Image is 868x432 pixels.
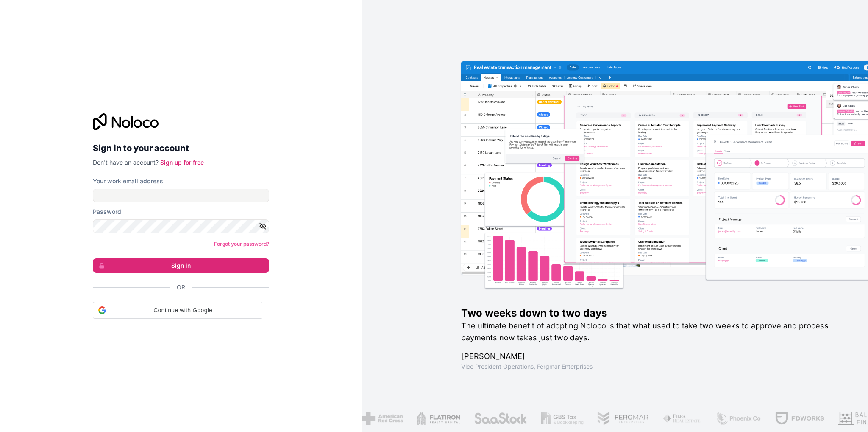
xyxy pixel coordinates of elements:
[93,208,121,216] label: Password
[348,412,389,425] img: /assets/american-red-cross-BAupjrZR.png
[702,412,748,425] img: /assets/phoenix-BREaitsQ.png
[93,159,159,166] span: Don't have an account?
[93,189,269,202] input: Email address
[649,412,689,425] img: /assets/fiera-fwj2N5v4.png
[584,412,635,425] img: /assets/fergmar-CudnrXN5.png
[93,302,262,319] div: Continue with Google
[461,320,841,344] h2: The ultimate benefit of adopting Noloco is that what used to take two weeks to approve and proces...
[109,306,257,315] span: Continue with Google
[461,351,841,362] h1: [PERSON_NAME]
[93,140,269,156] h2: Sign in to your account
[177,283,185,292] span: Or
[460,412,514,425] img: /assets/saastock-C6Zbiodz.png
[93,219,269,233] input: Password
[160,159,204,166] a: Sign up for free
[461,306,841,320] h1: Two weeks down to two days
[403,412,447,425] img: /assets/flatiron-C8eUkumj.png
[461,362,841,371] h1: Vice President Operations , Fergmar Enterprises
[761,412,811,425] img: /assets/fdworks-Bi04fVtw.png
[93,258,269,273] button: Sign in
[93,177,163,185] label: Your work email address
[214,241,269,247] a: Forgot your password?
[527,412,570,425] img: /assets/gbstax-C-GtDUiK.png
